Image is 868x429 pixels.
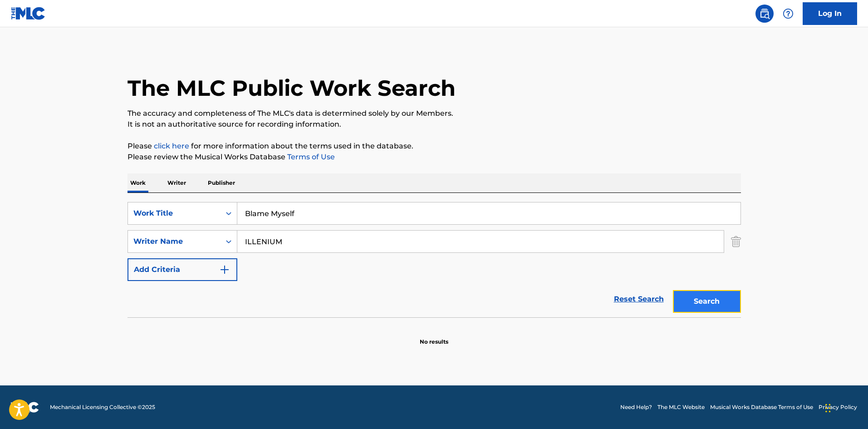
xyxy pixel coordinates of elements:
a: Reset Search [609,289,668,309]
p: No results [420,327,448,346]
a: click here [154,142,189,150]
img: help [783,8,794,19]
p: Writer [165,173,189,192]
button: Search [673,290,741,313]
a: Musical Works Database Terms of Use [710,403,813,411]
img: 9d2ae6d4665cec9f34b9.svg [219,264,230,275]
p: Please for more information about the terms used in the database. [128,141,741,152]
img: MLC Logo [11,7,46,20]
a: The MLC Website [657,403,705,411]
a: Privacy Policy [819,403,857,411]
iframe: Chat Widget [823,385,868,429]
div: Work Title [133,208,215,219]
a: Need Help? [620,403,652,411]
div: Writer Name [133,236,215,247]
img: Delete Criterion [731,230,741,253]
p: Work [128,173,148,192]
div: Help [779,5,797,23]
img: search [759,8,770,19]
span: Mechanical Licensing Collective © 2025 [50,403,155,411]
a: Log In [803,2,857,25]
button: Add Criteria [128,258,237,281]
p: Publisher [205,173,238,192]
form: Search Form [128,202,741,317]
img: logo [11,402,39,413]
a: Public Search [755,5,774,23]
a: Terms of Use [285,153,335,161]
p: It is not an authoritative source for recording information. [128,119,741,130]
h1: The MLC Public Work Search [128,74,456,102]
div: Drag [825,394,831,422]
p: Please review the Musical Works Database [128,152,741,163]
p: The accuracy and completeness of The MLC's data is determined solely by our Members. [128,108,741,119]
